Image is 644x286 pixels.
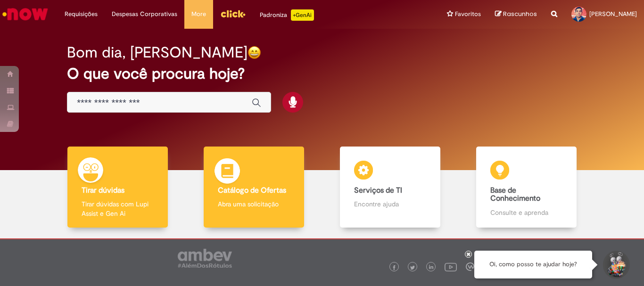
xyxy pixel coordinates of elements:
[186,147,322,228] a: Catálogo de Ofertas Abra uma solicitação
[458,147,594,228] a: Base de Conhecimento Consulte e aprenda
[466,262,474,271] img: logo_footer_workplace.png
[445,261,457,273] img: logo_footer_youtube.png
[218,186,286,195] b: Catálogo de Ofertas
[354,186,402,195] b: Serviços de TI
[495,10,537,19] a: Rascunhos
[490,208,562,217] p: Consulte e aprenda
[503,9,537,18] span: Rascunhos
[322,147,458,228] a: Serviços de TI Encontre ajuda
[191,9,206,19] span: More
[50,147,186,228] a: Tirar dúvidas Tirar dúvidas com Lupi Assist e Gen Ai
[354,199,426,209] p: Encontre ajuda
[82,186,124,195] b: Tirar dúvidas
[455,9,481,19] span: Favoritos
[410,265,415,270] img: logo_footer_twitter.png
[474,251,592,278] div: Oi, como posso te ajudar hoje?
[260,9,314,21] div: Padroniza
[112,9,177,19] span: Despesas Corporativas
[1,5,50,24] img: ServiceNow
[602,251,630,279] button: Iniciar Conversa de Suporte
[589,10,637,18] span: [PERSON_NAME]
[67,65,577,82] h2: O que você procura hoje?
[82,199,153,218] p: Tirar dúvidas com Lupi Assist e Gen Ai
[291,9,314,21] p: +GenAi
[67,44,248,61] h2: Bom dia, [PERSON_NAME]
[248,46,261,59] img: happy-face.png
[392,265,396,270] img: logo_footer_facebook.png
[429,265,434,270] img: logo_footer_linkedin.png
[490,186,540,204] b: Base de Conhecimento
[178,249,232,268] img: logo_footer_ambev_rotulo_gray.png
[65,9,98,19] span: Requisições
[220,7,246,21] img: click_logo_yellow_360x200.png
[218,199,289,209] p: Abra uma solicitação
